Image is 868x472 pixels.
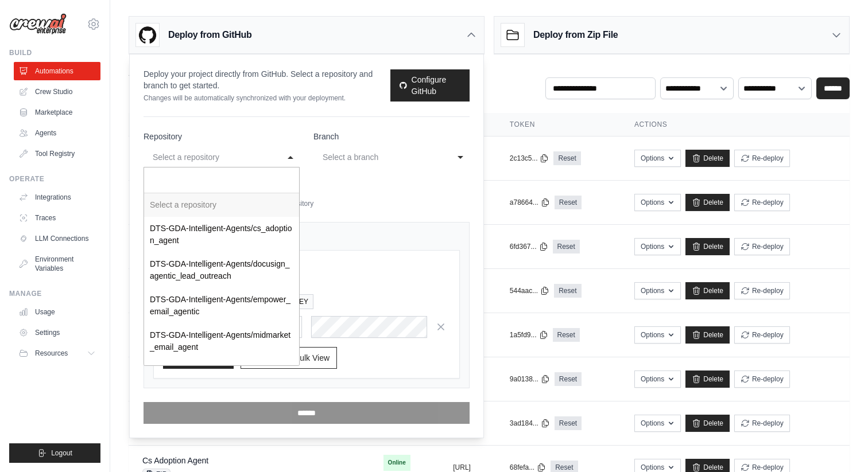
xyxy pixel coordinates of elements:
[533,28,618,42] h3: Deploy from Zip File
[510,286,549,295] button: 544aac...
[136,24,159,46] img: GitHub Logo
[14,250,100,278] a: Environment Variables
[510,154,549,163] button: 2c13c5...
[553,240,580,253] a: Reset
[634,370,681,388] button: Options
[14,303,100,321] a: Usage
[734,326,790,344] button: Re-deploy
[634,150,681,167] button: Options
[129,80,384,91] p: Manage and monitor your active crew automations from this dashboard.
[168,28,251,42] h3: Deploy from GitHub
[144,93,390,103] p: Changes will be automatically synchronized with your deployment.
[510,419,550,428] button: 3ad184...
[9,289,100,298] div: Manage
[510,463,546,472] button: 68fefa...
[35,349,68,358] span: Resources
[734,282,790,299] button: Re-deploy
[685,150,730,167] a: Delete
[811,417,868,472] iframe: Chat Widget
[14,83,100,101] a: Crew Studio
[14,323,100,342] a: Settings
[14,62,100,80] a: Automations
[14,229,100,248] a: LLM Connections
[634,326,681,344] button: Options
[129,64,384,80] h2: Automations Live
[51,448,72,458] span: Logout
[634,282,681,299] button: Options
[9,443,100,463] button: Logout
[510,242,548,251] button: 6fd367...
[555,372,582,386] a: Reset
[313,131,470,142] label: Branch
[163,260,450,271] h3: Environment Variables
[634,238,681,255] button: Options
[9,13,67,35] img: Logo
[144,323,299,359] div: DTS-GDA-Intelligent-Agents/midmarket_email_agent
[510,330,548,340] button: 1a5fd9...
[554,284,581,298] a: Reset
[685,194,730,211] a: Delete
[153,150,268,164] div: Select a repository
[144,167,299,193] input: Select a repository
[734,238,790,255] button: Re-deploy
[634,415,681,432] button: Options
[14,103,100,122] a: Marketplace
[14,188,100,206] a: Integrations
[685,326,730,344] a: Delete
[621,113,850,136] th: Actions
[553,328,580,342] a: Reset
[144,193,299,217] div: Select a repository
[129,113,370,136] th: Crew
[555,196,582,209] a: Reset
[163,280,450,290] p: Available organization variables:
[144,252,299,288] div: DTS-GDA-Intelligent-Agents/docusign_agentic_lead_outreach
[685,370,730,388] a: Delete
[14,145,100,163] a: Tool Registry
[9,48,100,57] div: Build
[142,456,208,465] a: Cs Adoption Agent
[734,194,790,211] button: Re-deploy
[685,282,730,299] a: Delete
[144,217,299,252] div: DTS-GDA-Intelligent-Agents/cs_adoption_agent
[685,415,730,432] a: Delete
[634,194,681,211] button: Options
[555,416,582,430] a: Reset
[14,209,100,227] a: Traces
[390,69,470,102] a: Configure GitHub
[553,151,580,165] a: Reset
[734,415,790,432] button: Re-deploy
[685,238,730,255] a: Delete
[144,359,299,395] div: DTS-GDA-Intelligent-Agents/overage_email_generator
[144,131,300,142] label: Repository
[153,232,460,243] h4: Environment Variables
[144,68,390,91] p: Deploy your project directly from GitHub. Select a repository and branch to get started.
[323,150,437,164] div: Select a branch
[9,174,100,184] div: Operate
[734,150,790,167] button: Re-deploy
[383,455,410,471] span: Online
[734,370,790,388] button: Re-deploy
[496,113,621,136] th: Token
[144,288,299,323] div: DTS-GDA-Intelligent-Agents/empower_email_agentic
[510,375,550,384] button: 9a0138...
[14,344,100,362] button: Resources
[14,124,100,142] a: Agents
[510,198,550,207] button: a78664...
